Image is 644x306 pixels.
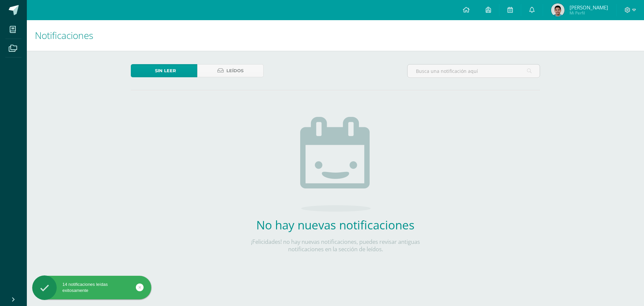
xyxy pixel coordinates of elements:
span: [PERSON_NAME] [570,4,608,11]
p: ¡Felicidades! no hay nuevas notificaciones, puedes revisar antiguas notificaciones en la sección ... [236,238,434,253]
span: Leídos [226,64,244,77]
span: Mi Perfil [570,10,608,16]
a: Sin leer [131,64,197,77]
img: aa1facf1aff86faba5ca465acb65a1b2.png [551,3,565,17]
img: no_activities.png [300,117,371,212]
h2: No hay nuevas notificaciones [236,217,434,233]
span: Sin leer [155,64,176,77]
a: Leídos [197,64,264,77]
span: Notificaciones [35,29,93,42]
input: Busca una notificación aquí [408,64,540,78]
div: 14 notificaciones leídas exitosamente [32,281,151,294]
